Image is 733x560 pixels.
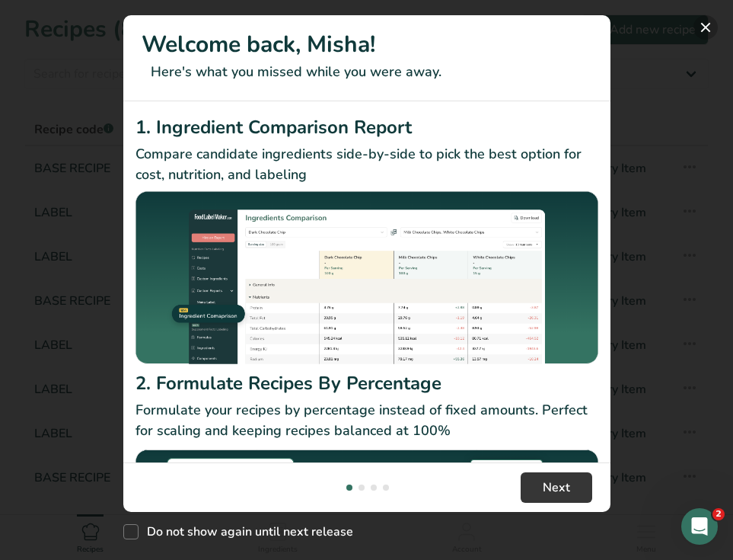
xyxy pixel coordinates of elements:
[135,400,598,441] p: Formulate your recipes by percentage instead of fixed amounts. Perfect for scaling and keeping re...
[521,472,592,503] button: Next
[135,191,598,364] img: Ingredient Comparison Report
[139,524,353,539] span: Do not show again until next release
[543,478,570,497] span: Next
[681,508,718,545] iframe: Intercom live chat
[142,62,592,82] p: Here's what you missed while you were away.
[135,114,598,141] h2: 1. Ingredient Comparison Report
[135,144,598,185] p: Compare candidate ingredients side-by-side to pick the best option for cost, nutrition, and labeling
[135,370,598,397] h2: 2. Formulate Recipes By Percentage
[142,27,592,62] h1: Welcome back, Misha!
[712,508,725,520] span: 2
